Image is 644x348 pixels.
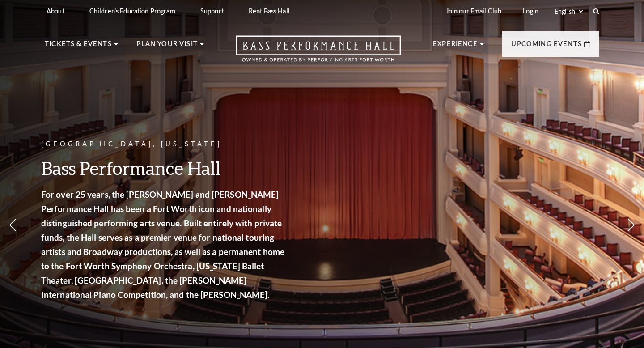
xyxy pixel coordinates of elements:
p: Upcoming Events [511,38,582,55]
p: [GEOGRAPHIC_DATA], [US_STATE] [41,139,287,150]
strong: For over 25 years, the [PERSON_NAME] and [PERSON_NAME] Performance Hall has been a Fort Worth ico... [41,189,284,300]
p: Children's Education Program [89,7,175,15]
p: Rent Bass Hall [249,7,290,15]
p: Tickets & Events [45,38,112,55]
p: Support [200,7,224,15]
p: About [47,7,64,15]
select: Select: [553,7,585,16]
h3: Bass Performance Hall [41,157,287,179]
p: Experience [433,38,478,55]
p: Plan Your Visit [136,38,198,55]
